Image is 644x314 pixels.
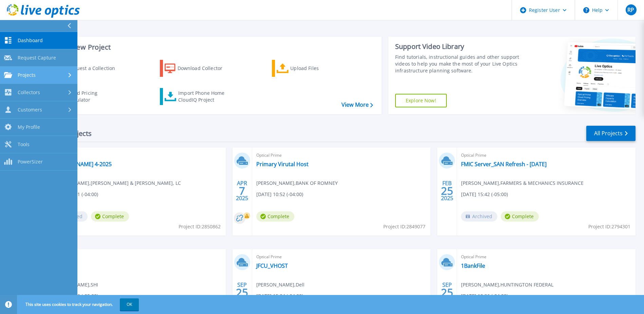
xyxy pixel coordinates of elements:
span: Optical Prime [256,253,427,261]
div: Request a Collection [68,62,122,75]
span: Optical Prime [51,152,222,159]
span: Customers [18,107,42,113]
a: 1BankFile [461,262,485,269]
span: My Profile [18,124,40,130]
span: Archived [461,211,497,222]
span: Project ID: 2850862 [179,223,221,230]
span: [PERSON_NAME] , BANK OF ROMNEY [256,179,338,187]
a: Primary Virutal Host [256,161,309,168]
button: OK [120,298,139,311]
div: SEP 2024 [441,280,454,305]
span: [PERSON_NAME] , Dell [256,281,305,289]
span: Projects [18,72,36,78]
div: Support Video Library [395,42,521,51]
span: Complete [501,211,539,222]
span: Optical Prime [461,253,631,261]
a: JFCU_VHOST [256,262,288,269]
span: Complete [91,211,129,222]
a: Request a Collection [48,60,124,77]
a: Upload Files [272,60,348,77]
span: Optical Prime [256,152,427,159]
a: [PERSON_NAME] 4-2025 [51,161,112,168]
span: Optical Prime [51,253,222,261]
span: [DATE] 15:42 (-05:00) [461,191,508,198]
span: 25 [236,290,248,295]
span: [DATE] 15:24 (-04:00) [256,292,303,300]
span: [DATE] 10:36 (-04:00) [461,292,508,300]
span: Optical Prime [461,152,631,159]
a: View More [342,102,373,108]
a: Download Collector [160,60,236,77]
span: Project ID: 2794301 [588,223,630,230]
span: [PERSON_NAME] , HUNTINGTON FEDERAL [461,281,553,289]
span: [PERSON_NAME] , [PERSON_NAME] & [PERSON_NAME], LC [51,179,181,187]
span: Request Capture [18,55,56,61]
h3: Start a New Project [48,43,373,51]
span: Project ID: 2849077 [383,223,425,230]
span: RP [627,7,634,13]
span: Dashboard [18,37,43,43]
div: Find tutorials, instructional guides and other support videos to help you make the most of your L... [395,54,521,74]
div: Upload Files [290,62,345,75]
div: FEB 2025 [441,178,454,203]
span: [DATE] 10:52 (-04:00) [256,191,303,198]
a: Cloud Pricing Calculator [48,88,124,105]
span: [PERSON_NAME] , FARMERS & MECHANICS INSURANCE [461,179,584,187]
div: SEP 2024 [236,280,249,305]
span: Collectors [18,89,40,95]
a: FMIC Server_SAN Refresh - [DATE] [461,161,547,168]
a: All Projects [586,126,636,141]
span: 7 [239,188,245,194]
div: APR 2025 [236,178,249,203]
span: Complete [256,211,294,222]
span: Tools [18,141,30,147]
span: PowerSizer [18,159,43,165]
span: 25 [441,188,453,194]
span: 25 [441,290,453,295]
span: This site uses cookies to track your navigation. [19,298,139,311]
a: Explore Now! [395,94,447,107]
div: Import Phone Home CloudIQ Project [178,90,231,103]
div: Download Collector [178,62,232,75]
div: Cloud Pricing Calculator [67,90,121,103]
